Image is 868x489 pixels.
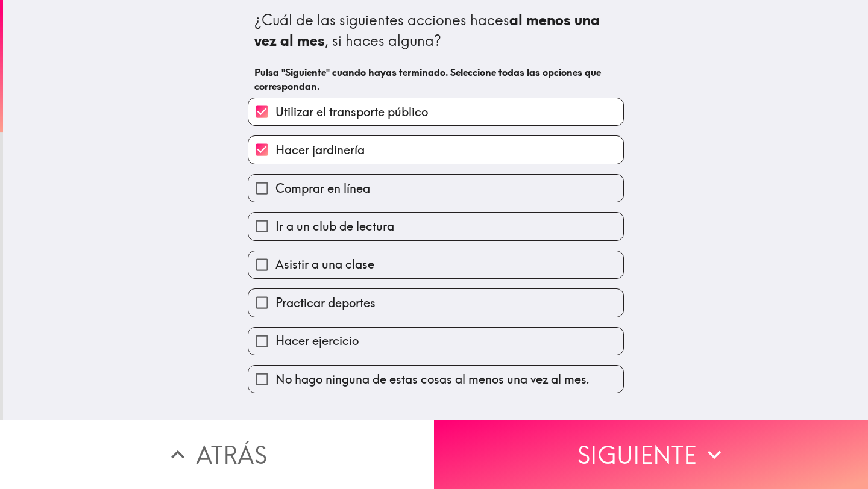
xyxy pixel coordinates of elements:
[275,180,370,197] span: Comprar en línea
[434,420,868,489] button: Siguiente
[248,328,623,355] button: Hacer ejercicio
[248,98,623,125] button: Utilizar el transporte público
[248,366,623,393] button: No hago ninguna de estas cosas al menos una vez al mes.
[275,218,394,235] span: Ir a un club de lectura
[275,371,590,388] span: No hago ninguna de estas cosas al menos una vez al mes.
[275,256,374,273] span: Asistir a una clase
[275,142,365,158] span: Hacer jardinería
[254,10,617,51] div: ¿Cuál de las siguientes acciones haces , si haces alguna?
[254,66,617,93] h6: Pulsa "Siguiente" cuando hayas terminado. Seleccione todas las opciones que correspondan.
[248,289,623,316] button: Practicar deportes
[275,332,359,349] span: Hacer ejercicio
[248,175,623,202] button: Comprar en línea
[248,251,623,278] button: Asistir a una clase
[254,11,603,49] b: al menos una vez al mes
[275,294,376,311] span: Practicar deportes
[248,136,623,163] button: Hacer jardinería
[248,213,623,240] button: Ir a un club de lectura
[275,104,428,120] span: Utilizar el transporte público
